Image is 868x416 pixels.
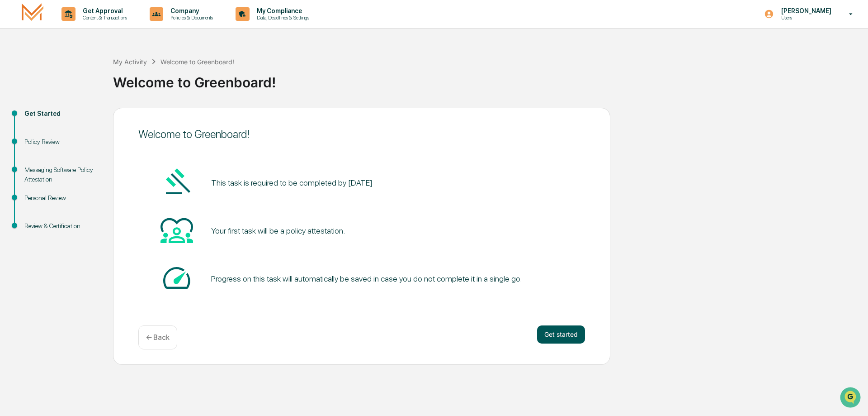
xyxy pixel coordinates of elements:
[163,7,217,14] p: Company
[18,131,57,140] span: Data Lookup
[31,69,148,78] div: Start new chat
[774,7,836,14] p: [PERSON_NAME]
[75,14,132,21] p: Content & Transactions
[160,214,193,246] img: Heart
[64,153,109,160] a: Powered byPylon
[62,110,116,127] a: 🗄️Attestations
[113,58,147,66] div: My Activity
[90,153,109,160] span: Pylon
[75,7,132,14] p: Get Approval
[5,110,62,127] a: 🖐️Preclearance
[24,137,99,147] div: Policy Review
[146,333,170,342] p: ← Back
[160,58,234,66] div: Welcome to Greenboard!
[250,7,314,14] p: My Compliance
[24,221,99,231] div: Review & Certification
[211,274,522,283] div: Progress on this task will automatically be saved in case you do not complete it in a single go.
[774,14,836,21] p: Users
[160,166,193,198] img: Gavel
[160,262,193,294] img: Speed-dial
[211,177,373,189] pre: This task is required to be completed by [DATE]
[75,114,112,123] span: Attestations
[138,128,585,141] div: Welcome to Greenboard!
[24,165,99,184] div: Messaging Software Policy Attestation
[250,14,314,21] p: Data, Deadlines & Settings
[9,69,25,86] img: 1746055101610-c473b297-6a78-478c-a979-82029cc54cd1
[211,226,345,235] div: Your first task will be a policy attestation.
[113,67,863,91] div: Welcome to Greenboard!
[839,386,863,411] iframe: Open customer support
[24,193,99,203] div: Personal Review
[66,115,73,122] div: 🗄️
[9,132,16,139] div: 🔎
[163,14,217,21] p: Policies & Documents
[5,128,61,144] a: 🔎Data Lookup
[18,114,58,123] span: Preclearance
[9,19,165,33] p: How can we help?
[24,109,99,119] div: Get Started
[154,72,165,83] button: Start new chat
[31,78,114,86] div: We're available if you need us!
[9,115,16,122] div: 🖐️
[537,325,585,344] button: Get started
[22,3,43,24] img: logo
